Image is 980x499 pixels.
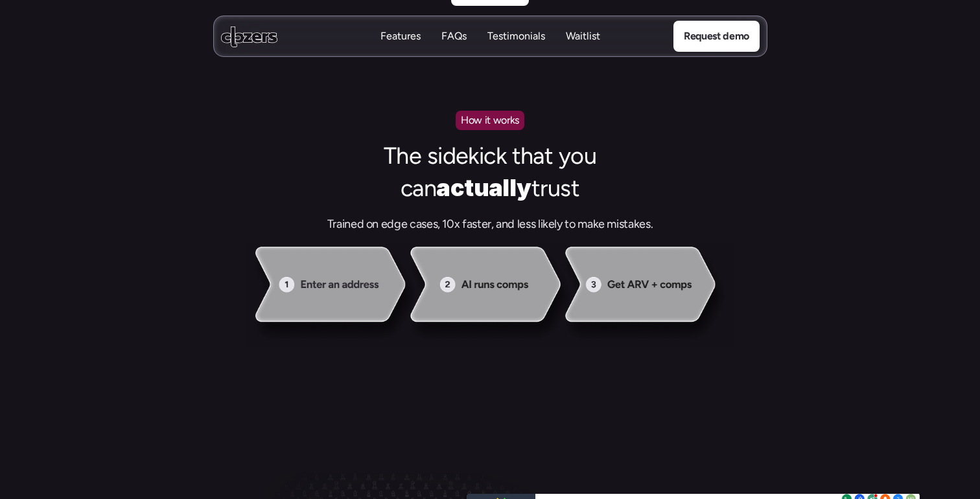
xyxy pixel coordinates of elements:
[441,43,467,58] p: FAQs
[380,29,421,44] a: FeaturesFeatures
[566,29,600,44] a: WaitlistWaitlist
[441,29,467,44] a: FAQsFAQs
[436,173,531,202] strong: actually
[566,43,600,58] p: Waitlist
[380,29,421,43] p: Features
[566,29,600,43] p: Waitlist
[487,29,545,43] p: Testimonials
[487,29,545,44] a: TestimonialsTestimonials
[360,140,620,205] h2: The sidekick that you can trust
[673,21,759,52] a: Request demo
[441,29,467,43] p: FAQs
[487,43,545,58] p: Testimonials
[683,28,749,45] p: Request demo
[461,112,519,129] p: How it works
[270,215,710,233] h3: Trained on edge cases, 10x faster, and less likely to make mistakes.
